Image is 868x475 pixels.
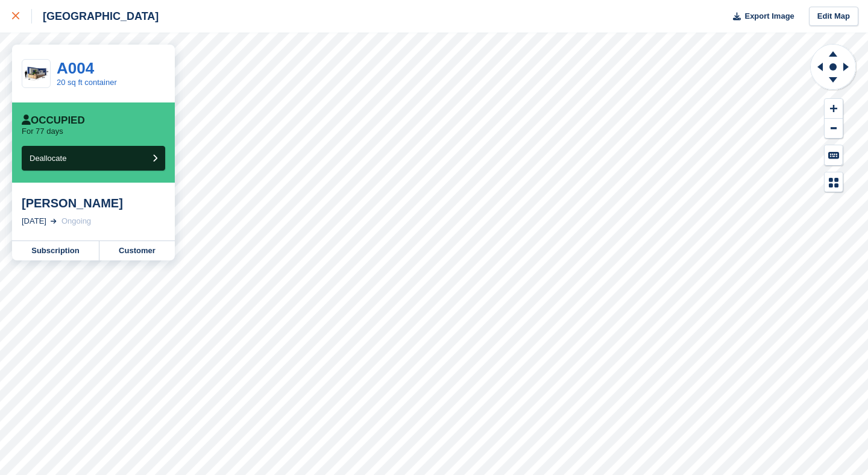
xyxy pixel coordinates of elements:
button: Zoom In [825,99,843,119]
button: Zoom Out [825,119,843,139]
a: A004 [57,59,94,77]
button: Export Image [726,7,794,27]
a: Edit Map [809,7,858,27]
span: Export Image [744,10,794,22]
div: [PERSON_NAME] [22,196,165,210]
a: Subscription [12,241,99,260]
span: Deallocate [30,154,66,163]
div: [GEOGRAPHIC_DATA] [32,9,159,24]
button: Map Legend [825,172,843,192]
a: Customer [99,241,175,260]
p: For 77 days [22,127,63,136]
a: 20 sq ft container [57,78,117,87]
div: Ongoing [61,215,91,227]
img: 20-ft-container%20(8).jpg [22,63,50,84]
img: arrow-right-light-icn-cde0832a797a2874e46488d9cf13f60e5c3a73dbe684e267c42b8395dfbc2abf.svg [51,219,57,224]
button: Deallocate [22,146,165,171]
button: Keyboard Shortcuts [825,145,843,165]
div: Occupied [22,115,85,127]
div: [DATE] [22,215,46,227]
